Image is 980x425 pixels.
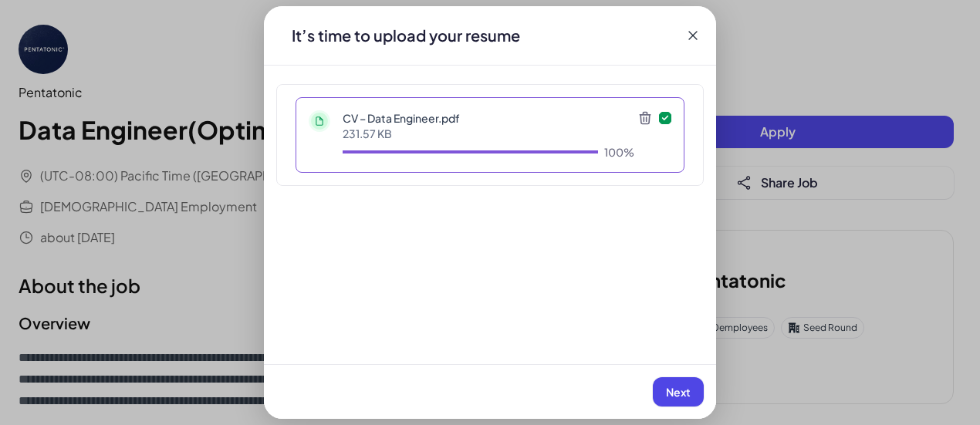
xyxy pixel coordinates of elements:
span: Next [666,385,691,399]
p: 231.57 KB [343,126,634,141]
div: 100% [604,144,634,160]
button: Next [653,377,704,406]
div: It’s time to upload your resume [279,25,532,46]
p: CV – Data Engineer.pdf [343,110,634,126]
